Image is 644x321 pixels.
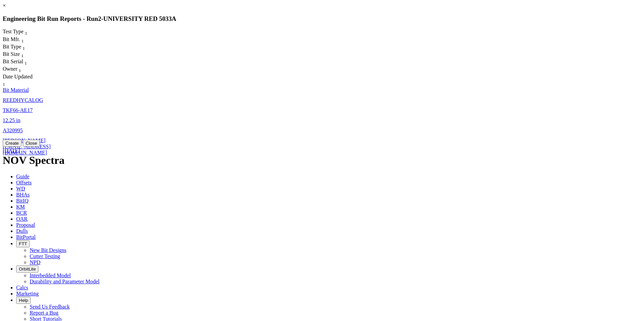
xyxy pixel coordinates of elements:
sub: 1 [21,53,24,58]
a: 12.25 in [3,117,20,123]
span: Guide [16,174,29,179]
div: Sort None [3,44,36,51]
div: Bit Mfr. Sort None [3,36,36,44]
span: WD [16,186,25,191]
sub: 1 [23,46,25,51]
span: Calcs [16,285,28,290]
a: Report a Bug [30,310,58,316]
div: Bit Size Sort None [3,51,36,59]
span: OrbitLite [19,266,36,272]
span: Sort None [25,59,27,64]
sub: 1 [19,68,21,73]
span: Bit Size [3,51,20,57]
a: Durability and Parameter Model [30,279,100,284]
a: REEDHYCALOG [3,97,43,103]
span: Sort None [3,80,5,85]
span: Bit Type [3,44,21,49]
span: Test Type [3,29,24,34]
div: Sort None [3,59,40,66]
span: Dulls [16,228,28,234]
span: Bit Mfr. [3,36,20,42]
sub: 1 [25,61,27,66]
span: in [16,117,20,123]
a: × [3,3,6,8]
div: Test Type Sort None [3,29,40,36]
sub: 1 [3,82,5,87]
span: Proposal [16,222,35,228]
h1: NOV Spectra [3,154,641,167]
span: Sort None [23,44,25,49]
div: Date Updated Sort None [3,74,36,87]
div: Sort None [3,29,40,36]
div: Sort None [3,51,36,59]
a: Bit Material [3,87,29,93]
a: New Bit Designs [30,247,66,253]
span: Date Updated [3,74,32,79]
span: BHAs [16,192,30,198]
span: Sort None [22,36,24,42]
div: Sort None [3,74,36,87]
a: Send Us Feedback [30,304,70,310]
span: Sort None [25,29,27,34]
span: Offsets [16,180,32,185]
span: Bit Serial [3,59,23,64]
a: NPD [30,259,40,265]
span: UNIVERSITY RED 5033A [103,15,176,22]
span: BCR [16,210,27,216]
span: KM [16,204,25,210]
a: TKF66-AE17 [3,107,33,113]
span: FTT [19,241,27,246]
div: Owner Sort None [3,66,36,73]
a: A320995 [3,128,23,133]
span: OAR [16,216,28,222]
div: Bit Type Sort None [3,44,36,51]
div: Sort None [3,66,36,73]
span: BitIQ [16,198,28,204]
sub: 1 [25,31,27,36]
h3: Engineering Bit Run Reports - Run - [3,15,641,23]
span: Sort None [19,66,21,72]
span: Sort None [21,51,24,57]
button: Create [3,140,22,147]
div: Sort None [3,36,36,44]
span: 12.25 [3,117,15,123]
span: Help [19,298,28,303]
sub: 1 [22,38,24,43]
div: Bit Serial Sort None [3,59,40,66]
span: Owner [3,66,18,72]
span: BitPortal [16,234,36,240]
button: Close [23,140,40,147]
span: 2 [98,15,101,22]
a: [PERSON_NAME][EMAIL_ADDRESS][DOMAIN_NAME] [3,138,51,155]
a: [DATE] [3,148,20,153]
a: Interbedded Model [30,273,71,278]
span: Marketing [16,291,39,296]
a: Cutter Testing [30,253,60,259]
